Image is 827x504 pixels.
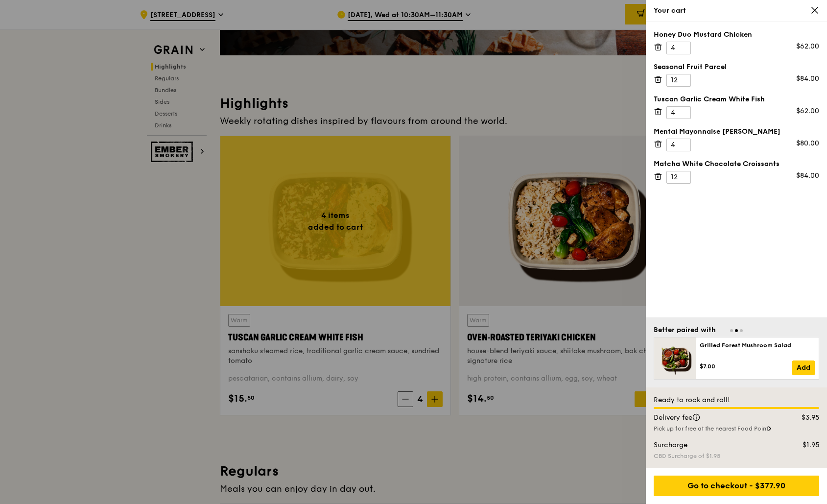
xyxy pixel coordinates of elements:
[648,413,781,423] div: Delivery fee
[654,452,819,460] div: CBD Surcharge of $1.95
[654,6,819,16] div: Your cart
[730,329,733,332] span: Go to slide 1
[654,95,819,104] div: Tuscan Garlic Cream White Fish
[654,62,819,72] div: Seasonal Fruit Parcel
[700,341,815,349] div: Grilled Forest Mushroom Salad
[740,329,743,332] span: Go to slide 3
[796,42,819,51] div: $62.00
[654,30,819,40] div: Honey Duo Mustard Chicken
[648,440,781,450] div: Surcharge
[654,395,819,405] div: Ready to rock and roll!
[796,106,819,116] div: $62.00
[792,360,815,375] a: Add
[781,413,826,423] div: $3.95
[654,325,716,335] div: Better paired with
[781,440,826,450] div: $1.95
[796,74,819,84] div: $84.00
[735,329,738,332] span: Go to slide 2
[654,425,819,432] div: Pick up for free at the nearest Food Point
[654,476,819,496] div: Go to checkout - $377.90
[654,159,819,169] div: Matcha White Chocolate Croissants
[796,139,819,148] div: $80.00
[654,127,819,137] div: Mentai Mayonnaise [PERSON_NAME]
[796,171,819,181] div: $84.00
[700,362,792,370] div: $7.00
